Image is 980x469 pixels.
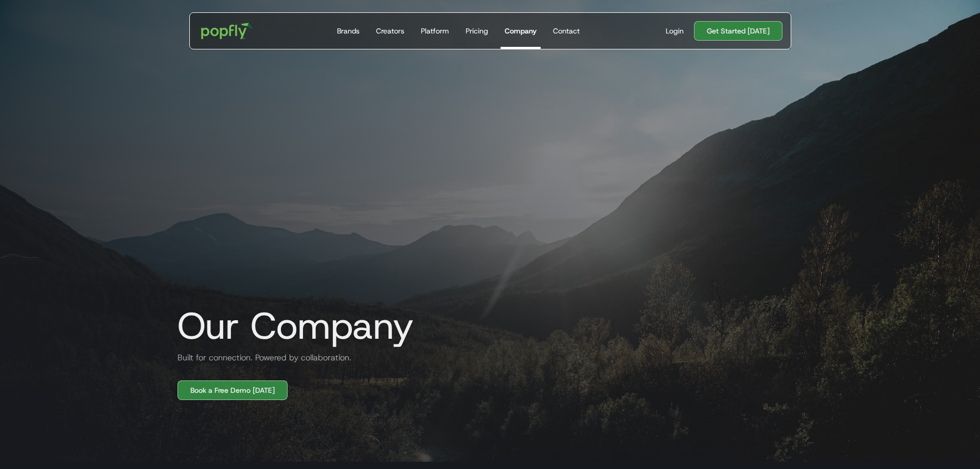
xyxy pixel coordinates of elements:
[662,26,688,36] a: Login
[417,13,453,49] a: Platform
[421,26,449,36] div: Platform
[505,26,537,36] div: Company
[666,26,684,36] div: Login
[553,26,580,36] div: Contact
[169,305,414,346] h1: Our Company
[694,21,782,41] a: Get Started [DATE]
[169,352,351,364] h2: Built for connection. Powered by collaboration.
[501,13,541,49] a: Company
[337,26,360,36] div: Brands
[372,13,408,49] a: Creators
[549,13,584,49] a: Contact
[466,26,488,36] div: Pricing
[333,13,364,49] a: Brands
[461,13,492,49] a: Pricing
[177,380,288,400] a: Book a Free Demo [DATE]
[194,15,260,46] a: home
[376,26,404,36] div: Creators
